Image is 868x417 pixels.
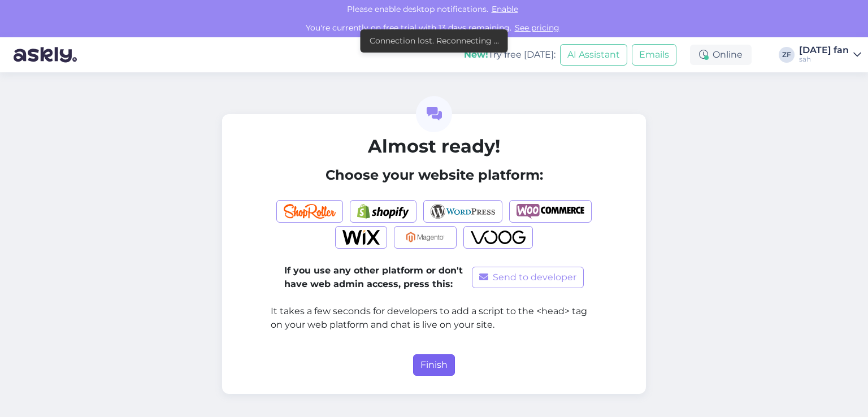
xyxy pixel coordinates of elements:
[284,265,463,289] b: If you use any other platform or don't have web admin access, press this:
[799,46,849,55] div: [DATE] fan
[370,35,499,47] div: Connection lost. Reconnecting ...
[413,354,455,376] button: Finish
[271,136,597,157] h2: Almost ready!
[690,45,752,65] div: Online
[799,46,861,64] a: [DATE] fansah
[401,230,449,245] img: Magento
[342,230,380,245] img: Wix
[799,55,849,64] div: sah
[472,267,584,288] button: Send to developer
[779,47,795,63] div: ZF
[471,230,526,245] img: Voog
[517,204,584,219] img: Woocommerce
[560,44,627,66] button: AI Assistant
[271,305,597,332] p: It takes a few seconds for developers to add a script to the <head> tag on your web platform and ...
[511,23,563,33] a: See pricing
[431,204,496,219] img: Wordpress
[357,204,409,219] img: Shopify
[284,204,336,219] img: Shoproller
[271,167,597,184] h4: Choose your website platform:
[632,44,676,66] button: Emails
[488,4,522,14] span: Enable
